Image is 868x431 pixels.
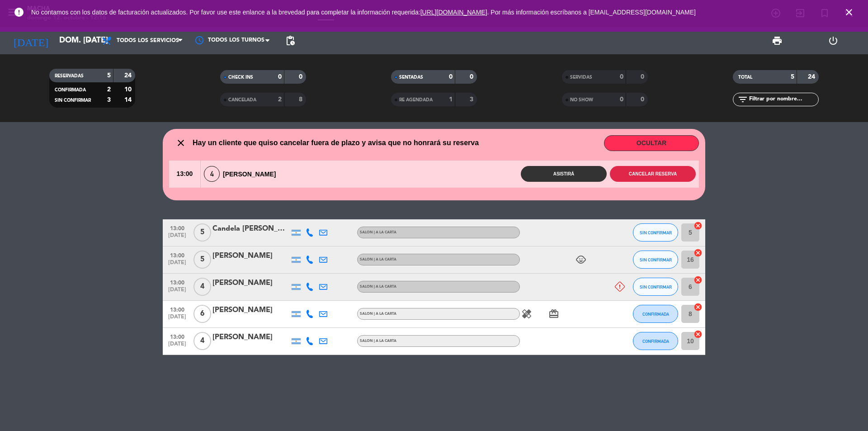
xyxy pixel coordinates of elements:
[278,74,282,80] strong: 0
[166,331,189,341] span: 13:00
[360,339,396,343] span: SALON | A LA CARTA
[633,278,678,296] button: SIN CONFIRMAR
[828,35,839,46] i: power_settings_new
[642,312,669,317] span: CONFIRMADA
[285,35,296,46] span: pending_actions
[737,94,748,105] i: filter_list
[212,277,289,289] div: [PERSON_NAME]
[124,97,133,103] strong: 14
[487,9,696,16] a: . Por más información escríbanos a [EMAIL_ADDRESS][DOMAIN_NAME]
[117,38,179,44] span: Todos los servicios
[791,74,794,80] strong: 5
[693,303,703,312] i: cancel
[201,166,284,182] div: [PERSON_NAME]
[55,98,91,103] span: SIN CONFIRMAR
[166,304,189,314] span: 13:00
[204,166,220,182] span: 4
[641,96,646,103] strong: 0
[360,258,396,261] span: SALON | A LA CARTA
[212,250,289,262] div: [PERSON_NAME]
[633,251,678,269] button: SIN CONFIRMAR
[212,304,289,316] div: [PERSON_NAME]
[14,7,24,18] i: error
[166,260,189,270] span: [DATE]
[166,223,189,233] span: 13:00
[169,161,200,188] span: 13:00
[84,35,95,46] i: arrow_drop_down
[193,223,211,242] span: 5
[808,74,817,80] strong: 24
[124,72,133,79] strong: 24
[642,339,669,344] span: CONFIRMADA
[470,96,475,103] strong: 3
[193,332,211,350] span: 4
[693,275,703,284] i: cancel
[633,305,678,323] button: CONFIRMADA
[107,72,111,79] strong: 5
[521,166,607,182] button: Asistirá
[175,137,186,148] i: close
[640,257,672,262] span: SIN CONFIRMAR
[228,98,256,102] span: CANCELADA
[693,248,703,257] i: cancel
[844,7,854,18] i: close
[640,284,672,289] span: SIN CONFIRMAR
[31,9,696,16] span: No contamos con los datos de facturación actualizados. Por favor use este enlance a la brevedad p...
[166,250,189,260] span: 13:00
[360,231,396,234] span: SALON | A LA CARTA
[166,277,189,287] span: 13:00
[570,98,593,102] span: NO SHOW
[420,9,487,16] a: [URL][DOMAIN_NAME]
[278,96,282,103] strong: 2
[633,223,678,242] button: SIN CONFIRMAR
[604,135,699,151] button: OCULTAR
[548,308,559,319] i: card_giftcard
[7,31,55,51] i: [DATE]
[107,86,111,93] strong: 2
[805,27,861,54] div: LOG OUT
[166,314,189,324] span: [DATE]
[228,75,253,80] span: CHECK INS
[124,86,133,93] strong: 10
[166,287,189,297] span: [DATE]
[610,166,696,182] button: Cancelar reserva
[166,341,189,351] span: [DATE]
[193,137,479,149] span: Hay un cliente que quiso cancelar fuera de plazo y avisa que no honrará su reserva
[299,96,304,103] strong: 8
[193,251,211,269] span: 5
[399,98,433,102] span: RE AGENDADA
[633,332,678,350] button: CONFIRMADA
[193,305,211,323] span: 6
[107,97,111,103] strong: 3
[576,254,586,265] i: child_care
[299,74,304,80] strong: 0
[620,96,623,103] strong: 0
[449,74,453,80] strong: 0
[193,278,211,296] span: 4
[449,96,453,103] strong: 1
[641,74,646,80] strong: 0
[166,232,189,243] span: [DATE]
[640,230,672,235] span: SIN CONFIRMAR
[470,74,475,80] strong: 0
[360,312,396,316] span: SALON | A LA CARTA
[212,223,289,235] div: Candela [PERSON_NAME]
[55,74,84,78] span: RESERVADAS
[360,285,396,289] span: SALON | A LA CARTA
[55,88,86,92] span: CONFIRMADA
[748,95,818,104] input: Filtrar por nombre...
[399,75,423,80] span: SENTADAS
[738,75,752,80] span: TOTAL
[693,330,703,339] i: cancel
[521,308,532,319] i: healing
[570,75,592,80] span: SERVIDAS
[620,74,623,80] strong: 0
[772,35,783,46] span: print
[212,332,289,343] div: [PERSON_NAME]
[693,221,703,230] i: cancel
